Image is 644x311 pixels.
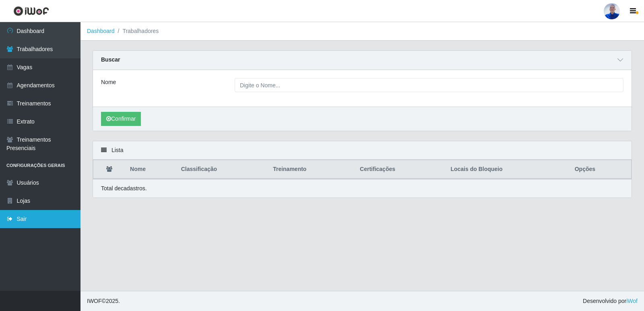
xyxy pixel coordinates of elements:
[125,160,176,179] th: Nome
[626,298,638,304] a: iWof
[101,184,147,193] p: Total de cadastros.
[235,78,623,92] input: Digite o Nome...
[101,56,120,63] strong: Buscar
[570,160,632,179] th: Opções
[355,160,446,179] th: Certificações
[101,112,141,126] button: Confirmar
[87,28,115,34] a: Dashboard
[13,6,49,16] img: CoreUI Logo
[101,78,116,87] label: Nome
[176,160,268,179] th: Classificação
[87,298,102,304] span: IWOF
[93,141,632,160] div: Lista
[268,160,355,179] th: Treinamento
[446,160,570,179] th: Locais do Bloqueio
[87,297,120,305] span: © 2025 .
[583,297,638,305] span: Desenvolvido por
[80,22,644,41] nav: breadcrumb
[115,27,159,35] li: Trabalhadores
